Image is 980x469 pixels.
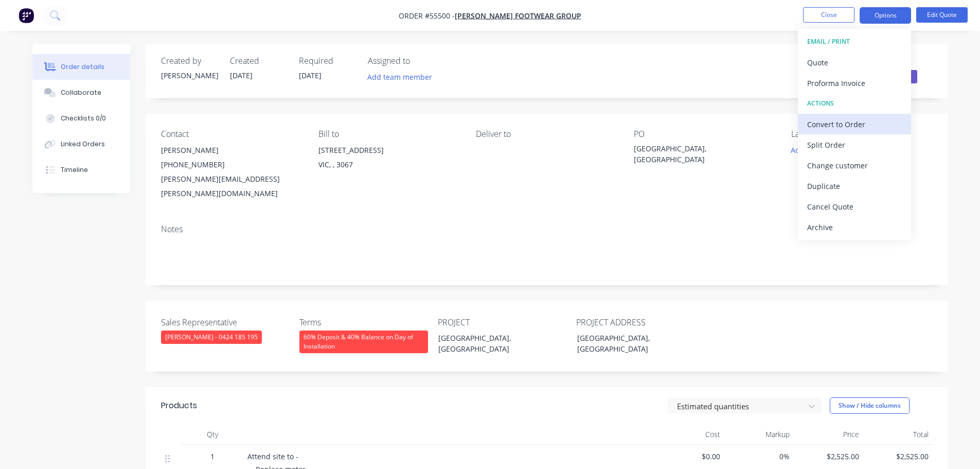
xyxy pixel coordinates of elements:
[61,114,106,123] div: Checklists 0/0
[867,451,929,462] span: $2,525.00
[655,424,724,445] div: Cost
[368,70,438,84] button: Add team member
[807,97,902,110] div: ACTIONS
[362,70,437,84] button: Add team member
[430,331,559,356] div: [GEOGRAPHIC_DATA], [GEOGRAPHIC_DATA]
[576,316,705,328] label: PROJECT ADDRESS
[247,451,298,461] span: Attend site to -
[455,11,581,21] a: [PERSON_NAME] Footwear Group
[299,71,322,80] span: [DATE]
[863,424,933,445] div: Total
[32,157,130,183] button: Timeline
[798,451,859,462] span: $2,525.00
[807,35,902,48] div: EMAIL / PRINT
[318,143,459,176] div: [STREET_ADDRESS]VIC, , 3067
[61,62,104,72] div: Order details
[299,316,428,328] label: Terms
[807,158,902,173] div: Change customer
[32,80,130,106] button: Collaborate
[807,76,902,91] div: Proforma Invoice
[807,220,902,235] div: Archive
[32,106,130,131] button: Checklists 0/0
[659,451,720,462] span: $0.00
[634,143,762,165] div: [GEOGRAPHIC_DATA], [GEOGRAPHIC_DATA]
[728,451,790,462] span: 0%
[807,55,902,70] div: Quote
[161,399,197,412] div: Products
[791,129,932,139] div: Labels
[807,137,902,152] div: Split Order
[161,158,302,172] div: [PHONE_NUMBER]
[634,129,775,139] div: PO
[182,424,243,445] div: Qty
[794,424,863,445] div: Price
[61,140,105,149] div: Linked Orders
[230,71,253,80] span: [DATE]
[299,56,355,66] div: Required
[161,224,933,234] div: Notes
[399,11,455,21] span: Order #55500 -
[724,424,794,445] div: Markup
[161,172,302,201] div: [PERSON_NAME][EMAIL_ADDRESS][PERSON_NAME][DOMAIN_NAME]
[32,131,130,157] button: Linked Orders
[61,88,101,97] div: Collaborate
[161,143,302,201] div: [PERSON_NAME][PHONE_NUMBER][PERSON_NAME][EMAIL_ADDRESS][PERSON_NAME][DOMAIN_NAME]
[318,129,459,139] div: Bill to
[569,331,698,356] div: [GEOGRAPHIC_DATA], [GEOGRAPHIC_DATA]
[318,158,459,172] div: VIC, , 3067
[438,316,566,328] label: PROJECT
[786,143,833,157] button: Add labels
[807,199,902,214] div: Cancel Quote
[368,56,471,66] div: Assigned to
[860,7,911,24] button: Options
[803,7,854,23] button: Close
[161,316,290,328] label: Sales Representative
[830,397,910,414] button: Show / Hide columns
[161,70,218,81] div: [PERSON_NAME]
[230,56,287,66] div: Created
[807,117,902,132] div: Convert to Order
[476,129,617,139] div: Deliver to
[19,8,34,23] img: Factory
[61,165,88,175] div: Timeline
[161,331,262,344] div: [PERSON_NAME] - 0424 185 195
[807,179,902,194] div: Duplicate
[299,331,428,353] div: 60% Deposit & 40% Balance on Day of Installation
[161,56,218,66] div: Created by
[161,143,302,158] div: [PERSON_NAME]
[161,129,302,139] div: Contact
[32,54,130,80] button: Order details
[318,143,459,158] div: [STREET_ADDRESS]
[916,7,968,23] button: Edit Quote
[210,451,215,462] span: 1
